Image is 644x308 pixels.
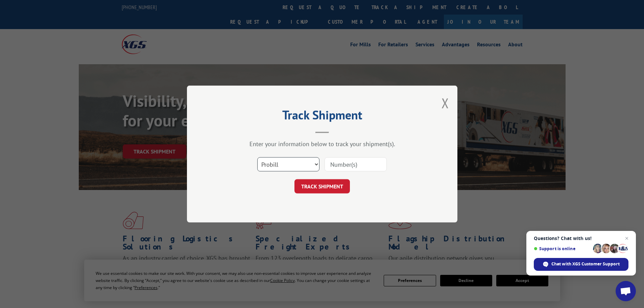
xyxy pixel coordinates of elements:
[623,234,631,242] span: Close chat
[442,94,449,112] button: Close modal
[294,179,350,193] button: TRACK SHIPMENT
[551,261,620,267] span: Chat with XGS Customer Support
[221,110,424,123] h2: Track Shipment
[534,258,628,271] div: Chat with XGS Customer Support
[221,140,424,148] div: Enter your information below to track your shipment(s).
[534,236,628,241] span: Questions? Chat with us!
[616,281,636,301] div: Open chat
[534,246,591,251] span: Support is online
[325,157,387,171] input: Number(s)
